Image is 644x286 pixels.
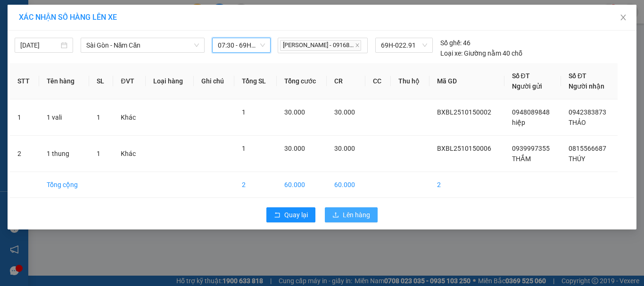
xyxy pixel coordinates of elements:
[234,63,276,99] th: Tổng SL
[234,172,276,198] td: 2
[437,145,491,152] span: BXBL2510150006
[327,63,365,99] th: CR
[10,136,39,172] td: 2
[327,172,365,198] td: 60.000
[429,172,504,198] td: 2
[194,42,199,48] span: down
[146,63,194,99] th: Loại hàng
[334,145,355,152] span: 30.000
[39,99,89,136] td: 1 vali
[619,14,627,21] span: close
[512,155,531,163] span: THẮM
[113,136,146,172] td: Khác
[512,119,525,126] span: hiệp
[569,119,586,126] span: THẢO
[610,5,636,31] button: Close
[274,212,281,219] span: rollback
[440,48,462,58] span: Loại xe:
[429,63,504,99] th: Mã GD
[512,108,550,116] span: 0948089848
[440,38,462,48] span: Số ghế:
[89,63,114,99] th: SL
[113,63,146,99] th: ĐVT
[194,63,234,99] th: Ghi chú
[86,38,199,52] span: Sài Gòn - Năm Căn
[10,63,39,99] th: STT
[391,63,430,99] th: Thu hộ
[284,210,308,220] span: Quay lại
[113,99,146,136] td: Khác
[277,63,327,99] th: Tổng cước
[19,13,117,22] span: XÁC NHẬN SỐ HÀNG LÊN XE
[39,136,89,172] td: 1 thung
[381,38,427,52] span: 69H-022.91
[97,114,100,121] span: 1
[10,99,39,136] td: 1
[334,108,355,116] span: 30.000
[20,40,59,50] input: 15/10/2025
[569,82,604,90] span: Người nhận
[325,207,378,222] button: uploadLên hàng
[569,145,606,152] span: 0815566687
[97,150,100,157] span: 1
[569,72,586,80] span: Số ĐT
[242,108,246,116] span: 1
[266,207,315,222] button: rollbackQuay lại
[343,210,370,220] span: Lên hàng
[569,108,606,116] span: 0942383873
[280,40,361,51] span: [PERSON_NAME] - 09168...
[365,63,391,99] th: CC
[512,145,550,152] span: 0939997355
[440,48,522,58] div: Giường nằm 40 chỗ
[284,108,305,116] span: 30.000
[39,63,89,99] th: Tên hàng
[332,212,339,219] span: upload
[242,145,246,152] span: 1
[39,172,89,198] td: Tổng cộng
[437,108,491,116] span: BXBL2510150002
[277,172,327,198] td: 60.000
[355,43,360,48] span: close
[284,145,305,152] span: 30.000
[440,38,471,48] div: 46
[512,72,530,80] span: Số ĐT
[218,38,265,52] span: 07:30 - 69H-022.91
[569,155,585,163] span: THÚY
[512,82,542,90] span: Người gửi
